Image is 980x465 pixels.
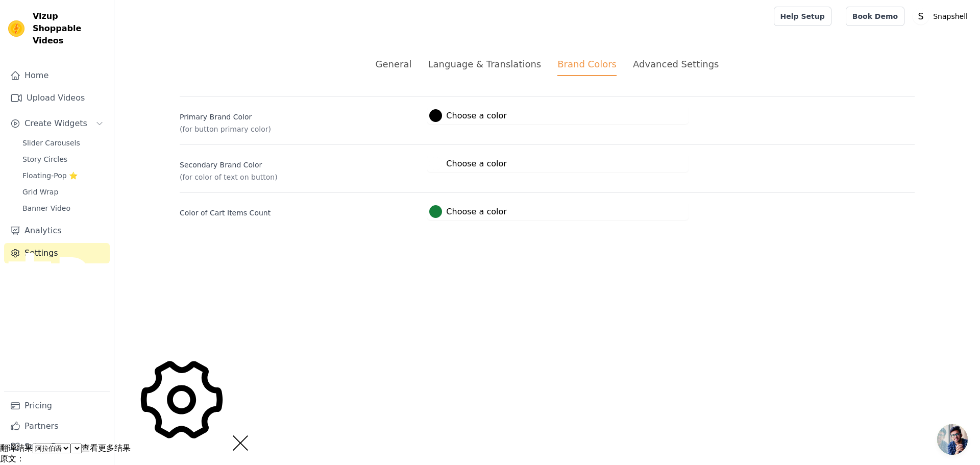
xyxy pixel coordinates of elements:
[180,124,419,134] p: (for button primary color)
[4,221,110,241] a: Analytics
[22,138,80,148] span: Slider Carousels
[427,107,508,124] button: Choose a color color picker
[376,57,412,71] div: General
[429,157,506,170] label: Choose a color
[913,7,972,26] button: S Snapshell
[4,243,110,263] a: Settings
[180,204,419,218] label: Color of Cart Items Count
[929,7,972,26] p: Snapshell
[633,57,719,71] div: Advanced Settings
[918,11,924,21] text: S
[937,424,968,455] a: 开放式聊天
[846,7,904,26] a: Book Demo
[22,154,67,164] span: Story Circles
[4,65,110,86] a: Home
[429,109,506,122] label: Choose a color
[427,155,508,172] button: Choose a color color picker
[429,205,506,218] label: Choose a color
[428,57,541,71] div: Language & Translations
[774,7,831,26] a: Help Setup
[180,172,419,182] p: (for color of text on button)
[4,88,110,108] a: Upload Videos
[16,136,110,150] a: Slider Carousels
[180,156,419,170] label: Secondary Brand Color
[22,203,70,213] span: Banner Video
[180,108,419,122] label: Primary Brand Color
[8,20,24,37] img: Vizup
[557,57,617,76] div: Brand Colors
[22,187,58,197] span: Grid Wrap
[16,201,110,215] a: Banner Video
[33,10,106,47] span: Vizup Shoppable Videos
[4,113,110,134] button: Create Widgets
[16,152,110,166] a: Story Circles
[16,185,110,199] a: Grid Wrap
[22,170,78,181] span: Floating-Pop ⭐
[427,203,508,220] button: Choose a color color picker
[24,117,87,130] span: Create Widgets
[16,168,110,183] a: Floating-Pop ⭐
